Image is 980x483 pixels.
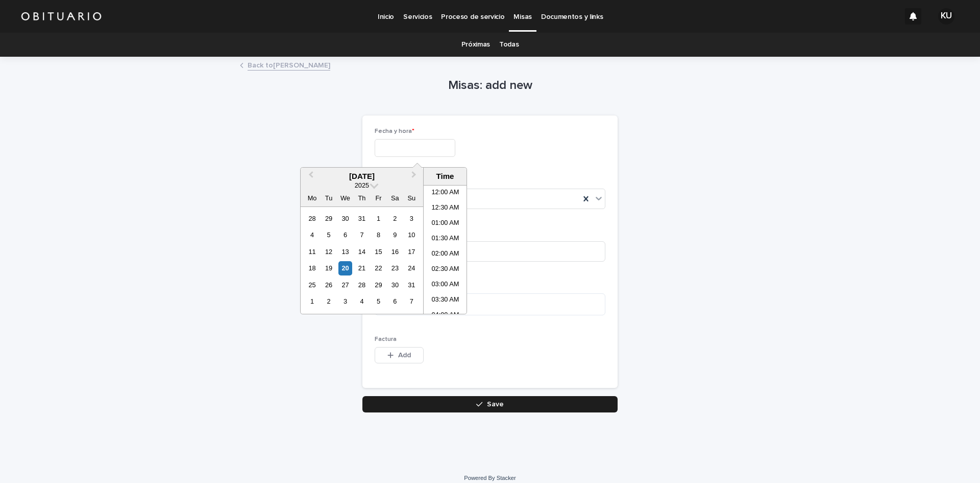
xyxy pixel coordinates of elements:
[375,128,414,134] span: Fecha y hora
[304,210,420,310] div: month 2025-08
[322,278,335,292] div: Choose Tuesday, 26 August 2025
[938,8,954,25] div: KU
[487,401,504,408] span: Save
[388,245,402,259] div: Choose Saturday, 16 August 2025
[424,262,467,278] li: 02:30 AM
[248,59,330,71] a: Back to[PERSON_NAME]
[388,191,402,205] div: Sa
[405,228,419,242] div: Choose Sunday, 10 August 2025
[338,212,352,225] div: Choose Wednesday, 30 July 2025
[322,228,335,242] div: Choose Tuesday, 5 August 2025
[322,212,335,225] div: Choose Tuesday, 29 July 2025
[375,347,424,363] button: Add
[302,169,318,185] button: Previous Month
[372,245,385,259] div: Choose Friday, 15 August 2025
[301,172,423,181] div: [DATE]
[322,245,335,259] div: Choose Tuesday, 12 August 2025
[405,261,419,275] div: Choose Sunday, 24 August 2025
[362,396,618,412] button: Save
[355,278,369,292] div: Choose Thursday, 28 August 2025
[388,261,402,275] div: Choose Saturday, 23 August 2025
[424,247,467,262] li: 02:00 AM
[424,232,467,247] li: 01:30 AM
[405,212,419,225] div: Choose Sunday, 3 August 2025
[426,172,464,181] div: Time
[388,212,402,225] div: Choose Saturday, 2 August 2025
[372,228,385,242] div: Choose Friday, 8 August 2025
[322,294,335,308] div: Choose Tuesday, 2 September 2025
[338,228,352,242] div: Choose Wednesday, 6 August 2025
[499,33,519,57] a: Todas
[372,261,385,275] div: Choose Friday, 22 August 2025
[405,191,419,205] div: Su
[424,216,467,232] li: 01:00 AM
[461,33,491,57] a: Próximas
[398,352,411,359] span: Add
[388,228,402,242] div: Choose Saturday, 9 August 2025
[407,169,423,185] button: Next Month
[355,294,369,308] div: Choose Thursday, 4 September 2025
[355,245,369,259] div: Choose Thursday, 14 August 2025
[20,6,102,27] img: HUM7g2VNRLqGMmR9WVqf
[305,294,319,308] div: Choose Monday, 1 September 2025
[405,245,419,259] div: Choose Sunday, 17 August 2025
[405,278,419,292] div: Choose Sunday, 31 August 2025
[424,278,467,293] li: 03:00 AM
[305,228,319,242] div: Choose Monday, 4 August 2025
[305,191,319,205] div: Mo
[424,308,467,324] li: 04:00 AM
[338,294,352,308] div: Choose Wednesday, 3 September 2025
[305,212,319,225] div: Choose Monday, 28 July 2025
[372,294,385,308] div: Choose Friday, 5 September 2025
[372,278,385,292] div: Choose Friday, 29 August 2025
[305,245,319,259] div: Choose Monday, 11 August 2025
[338,245,352,259] div: Choose Wednesday, 13 August 2025
[305,278,319,292] div: Choose Monday, 25 August 2025
[355,261,369,275] div: Choose Thursday, 21 August 2025
[424,186,467,201] li: 12:00 AM
[464,475,516,481] a: Powered By Stacker
[338,278,352,292] div: Choose Wednesday, 27 August 2025
[388,294,402,308] div: Choose Saturday, 6 September 2025
[424,201,467,216] li: 12:30 AM
[355,228,369,242] div: Choose Thursday, 7 August 2025
[372,212,385,225] div: Choose Friday, 1 August 2025
[424,293,467,308] li: 03:30 AM
[338,191,352,205] div: We
[388,278,402,292] div: Choose Saturday, 30 August 2025
[372,191,385,205] div: Fr
[322,191,335,205] div: Tu
[362,78,618,93] h1: Misas: add new
[355,181,369,189] span: 2025
[355,191,369,205] div: Th
[322,261,335,275] div: Choose Tuesday, 19 August 2025
[338,261,352,275] div: Choose Wednesday, 20 August 2025
[355,212,369,225] div: Choose Thursday, 31 July 2025
[375,336,397,342] span: Factura
[405,294,419,308] div: Choose Sunday, 7 September 2025
[305,261,319,275] div: Choose Monday, 18 August 2025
